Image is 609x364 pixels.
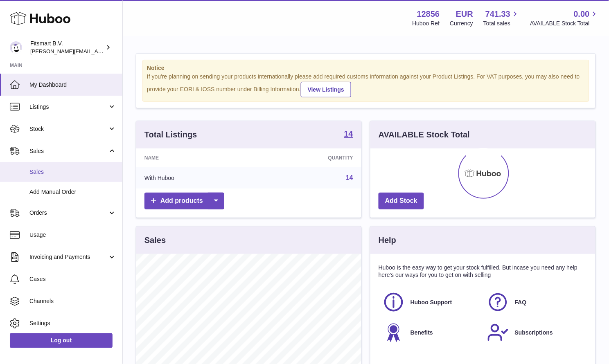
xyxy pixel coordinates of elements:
strong: 14 [344,130,353,138]
strong: Notice [147,64,585,72]
a: 14 [344,130,353,139]
span: My Dashboard [29,81,116,89]
span: Invoicing and Payments [29,253,108,261]
a: Subscriptions [487,321,583,344]
span: 0.00 [574,9,590,20]
span: Sales [29,147,108,155]
span: Total sales [483,20,520,27]
span: Usage [29,231,116,239]
h3: Help [379,235,396,246]
p: Huboo is the easy way to get your stock fulfilled. But incase you need any help here's our ways f... [379,264,587,279]
a: Add products [144,193,224,209]
th: Quantity [255,148,361,167]
span: 741.33 [485,9,510,20]
span: Channels [29,297,116,305]
a: 14 [346,174,353,181]
a: Benefits [383,321,479,344]
h3: Sales [144,235,166,246]
a: 0.00 AVAILABLE Stock Total [530,9,599,27]
div: Currency [450,20,474,27]
span: [PERSON_NAME][EMAIL_ADDRESS][DOMAIN_NAME] [30,48,164,54]
div: Huboo Ref [413,20,440,27]
th: Name [136,148,255,167]
span: Settings [29,319,116,327]
div: If you're planning on sending your products internationally please add required customs informati... [147,73,585,97]
span: Cases [29,275,116,283]
a: Log out [10,333,113,348]
h3: AVAILABLE Stock Total [379,129,470,140]
span: Benefits [411,329,433,337]
a: View Listings [301,82,351,97]
a: 741.33 Total sales [483,9,520,27]
h3: Total Listings [144,129,197,140]
strong: 12856 [417,9,440,20]
a: FAQ [487,291,583,313]
span: Orders [29,209,108,217]
a: Add Stock [379,193,424,209]
strong: EUR [456,9,473,20]
span: Sales [29,168,116,176]
td: With Huboo [136,167,255,189]
span: Listings [29,103,108,111]
img: jonathan@leaderoo.com [10,41,22,54]
span: Huboo Support [411,299,452,306]
span: FAQ [515,299,527,306]
span: Stock [29,125,108,133]
a: Huboo Support [383,291,479,313]
div: Fitsmart B.V. [30,40,104,55]
span: AVAILABLE Stock Total [530,20,599,27]
span: Subscriptions [515,329,553,337]
span: Add Manual Order [29,188,116,196]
